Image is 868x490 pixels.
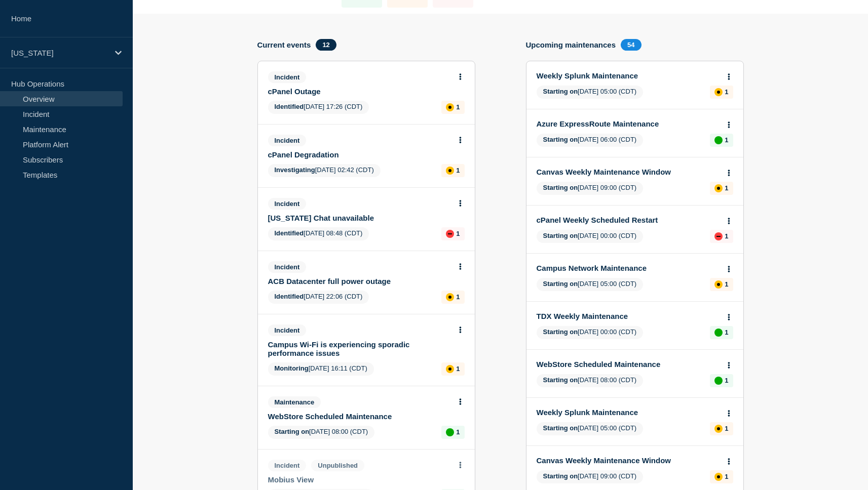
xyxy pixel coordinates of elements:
[257,40,311,49] h4: Current events
[543,328,578,336] span: Starting on
[725,280,728,288] p: 1
[537,230,644,243] span: [DATE] 00:00 (CDT)
[543,280,578,288] span: Starting on
[714,473,723,481] div: affected
[446,230,454,238] div: down
[526,40,616,49] h4: Upcoming maintenances
[275,364,309,372] span: Monitoring
[268,362,374,376] span: [DATE] 16:11 (CDT)
[268,135,307,146] span: Incident
[268,340,451,357] a: Campus Wi-Fi is experiencing sporadic performance issues
[725,88,728,96] p: 1
[543,136,578,143] span: Starting on
[543,184,578,191] span: Starting on
[456,293,460,301] p: 1
[537,71,720,80] a: Weekly Splunk Maintenance
[446,293,454,301] div: affected
[268,412,451,421] a: WebStore Scheduled Maintenance
[543,88,578,95] span: Starting on
[268,198,307,210] span: Incident
[275,103,304,110] span: Identified
[537,134,644,147] span: [DATE] 06:00 (CDT)
[446,428,454,436] div: up
[537,182,644,195] span: [DATE] 09:00 (CDT)
[446,365,454,373] div: affected
[268,101,369,114] span: [DATE] 17:26 (CDT)
[268,475,451,484] a: Mobius View
[725,473,728,480] p: 1
[537,422,644,435] span: [DATE] 05:00 (CDT)
[275,229,304,237] span: Identified
[275,293,304,300] span: Identified
[275,166,315,174] span: Investigating
[268,324,307,336] span: Incident
[725,136,728,144] p: 1
[537,408,720,417] a: Weekly Splunk Maintenance
[714,184,723,192] div: affected
[537,456,720,465] a: Canvas Weekly Maintenance Window
[543,376,578,384] span: Starting on
[268,396,321,408] span: Maintenance
[537,278,644,291] span: [DATE] 05:00 (CDT)
[268,71,307,83] span: Incident
[714,88,723,96] div: affected
[725,377,728,384] p: 1
[714,136,723,144] div: up
[725,329,728,336] p: 1
[543,424,578,432] span: Starting on
[714,329,723,337] div: up
[268,261,307,273] span: Incident
[446,167,454,175] div: affected
[537,312,720,320] a: TDX Weekly Maintenance
[714,280,723,289] div: affected
[537,326,644,339] span: [DATE] 00:00 (CDT)
[537,360,720,369] a: WebStore Scheduled Maintenance
[456,230,460,237] p: 1
[537,119,720,128] a: Azure ExpressRoute Maintenance
[537,470,644,483] span: [DATE] 09:00 (CDT)
[456,167,460,174] p: 1
[11,49,108,57] p: [US_STATE]
[268,227,369,240] span: [DATE] 08:48 (CDT)
[268,460,307,471] span: Incident
[275,428,310,435] span: Starting on
[456,103,460,111] p: 1
[268,277,451,285] a: ACB Datacenter full power outage
[268,291,369,304] span: [DATE] 22:06 (CDT)
[725,425,728,432] p: 1
[311,460,364,471] span: Unpublished
[537,374,644,387] span: [DATE] 08:00 (CDT)
[446,103,454,111] div: affected
[714,232,723,240] div: down
[725,184,728,192] p: 1
[621,39,641,51] span: 54
[714,425,723,433] div: affected
[537,264,720,272] a: Campus Network Maintenance
[543,472,578,480] span: Starting on
[537,86,644,99] span: [DATE] 05:00 (CDT)
[537,216,720,224] a: cPanel Weekly Scheduled Restart
[268,164,381,177] span: [DATE] 02:42 (CDT)
[268,214,451,222] a: [US_STATE] Chat unavailable
[725,232,728,240] p: 1
[714,377,723,385] div: up
[316,39,336,51] span: 12
[268,87,451,96] a: cPanel Outage
[456,428,460,436] p: 1
[268,150,451,159] a: cPanel Degradation
[456,365,460,373] p: 1
[543,232,578,239] span: Starting on
[537,168,720,176] a: Canvas Weekly Maintenance Window
[268,426,375,439] span: [DATE] 08:00 (CDT)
